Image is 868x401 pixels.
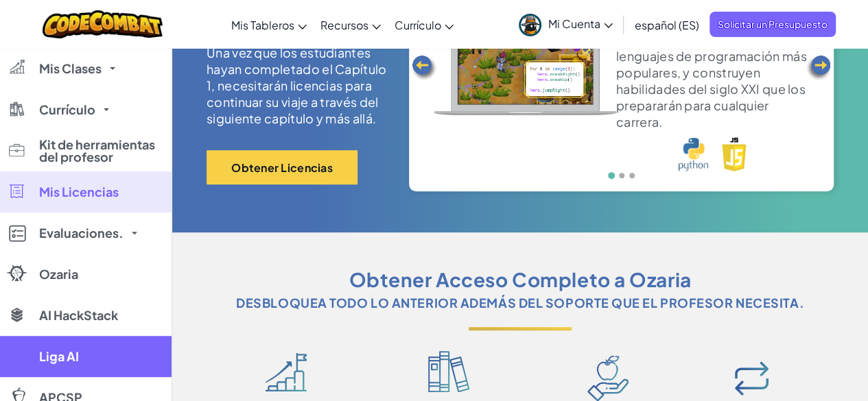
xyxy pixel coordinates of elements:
[722,137,747,171] img: javascript_logo.png
[39,227,124,239] span: Evaluaciones.
[224,6,314,43] a: Mis Tableros
[805,54,832,82] img: Arrow_Left.png
[207,150,357,184] button: Obtener Licencias
[628,6,706,43] a: español (ES)
[39,186,119,198] span: Mis Licencias
[678,137,707,171] img: python_logo.png
[314,6,388,43] a: Recursos
[39,62,102,75] span: Mis Clases
[39,309,118,321] span: AI HackStack
[548,16,613,31] span: Mi Cuenta
[709,12,836,37] a: Solicitar un Presupuesto
[39,104,95,116] span: Currículo
[43,10,163,38] img: CodeCombat logo
[349,267,692,293] span: Obtener Acceso Completo a Ozaria
[410,54,438,82] img: Arrow_Left.png
[395,18,441,32] span: Currículo
[231,18,294,32] span: Mis Tableros
[616,15,808,130] p: Los estudiantes aprenden Python y JavaScript, los dos lenguajes de programación más populares, y ...
[39,138,163,163] span: Kit de herramientas del profesor
[236,293,804,313] span: Desbloquea todo lo anterior además del soporte que el profesor necesita.
[519,14,541,36] img: avatar
[39,350,79,363] span: Liga AI
[428,351,469,392] img: IconLessonPlans.svg
[388,6,460,43] a: Currículo
[512,3,620,46] a: Mi Cuenta
[320,18,368,32] span: Recursos
[207,45,388,127] p: Una vez que los estudiantes hayan completado el Capítulo 1, necesitarán licencias para continuar ...
[265,352,307,391] img: IconDashboard.svg
[39,268,78,280] span: Ozaria
[635,18,699,32] span: español (ES)
[434,20,616,115] img: Device_1.png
